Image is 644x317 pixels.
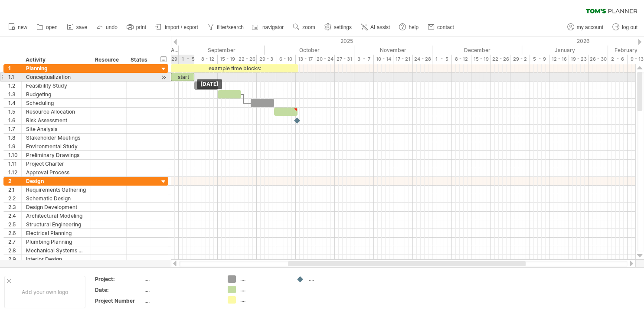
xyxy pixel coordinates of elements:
span: settings [334,24,352,30]
div: Plumbing Planning [26,238,86,246]
a: import / export [153,22,201,33]
div: 8 - 12 [452,55,471,64]
div: example time blocks: [171,64,298,72]
div: 2.2 [8,194,21,203]
div: .... [144,297,217,304]
span: import / export [165,24,198,30]
div: Electrical Planning [26,229,86,237]
div: 1.10 [8,151,21,159]
div: 2.3 [8,203,21,211]
span: save [76,24,87,30]
div: Environmental Study [26,142,86,150]
div: 15 - 19 [471,55,491,64]
div: ​ [251,99,274,107]
div: 1.4 [8,99,21,107]
div: Mechanical Systems Design [26,246,86,255]
a: my account [565,22,606,33]
a: undo [94,22,120,33]
span: log out [622,24,637,30]
a: contact [425,22,457,33]
a: new [6,22,30,33]
div: Requirements Gathering [26,186,86,194]
div: 22 - 26 [237,55,257,64]
div: 26 - 30 [588,55,608,64]
div: September 2025 [179,46,265,55]
div: 1.5 [8,108,21,116]
div: Project: [95,275,143,283]
div: 3 - 7 [354,55,374,64]
div: 5 - 9 [530,55,549,64]
div: 1.11 [8,160,21,168]
div: 20 - 24 [315,55,335,64]
div: .... [240,286,288,293]
div: Interior Design [26,255,86,263]
span: new [18,24,27,30]
a: zoom [291,22,317,33]
div: 12 - 16 [549,55,569,64]
div: 2.6 [8,229,21,237]
div: Design [26,177,86,185]
div: ​ [218,90,241,98]
div: Date: [95,286,143,294]
span: undo [106,24,118,30]
div: .... [309,275,356,283]
div: 2 [8,177,21,185]
div: ​ [274,108,297,116]
div: 2.7 [8,238,21,246]
div: .... [240,275,288,283]
div: 1.8 [8,134,21,142]
div: 1.3 [8,90,21,98]
div: Planning [26,64,86,72]
div: 24 - 28 [413,55,432,64]
div: November 2025 [354,46,432,55]
div: 1 - 5 [179,55,198,64]
div: Project Number [95,297,143,304]
a: help [397,22,421,33]
div: Preliminary Drawings [26,151,86,159]
div: Schematic Design [26,194,86,203]
a: AI assist [359,22,392,33]
div: 2.9 [8,255,21,263]
div: .... [144,286,217,294]
a: filter/search [205,22,246,33]
span: AI assist [370,24,390,30]
span: print [136,24,146,30]
div: 2.5 [8,220,21,229]
div: 19 - 23 [569,55,588,64]
div: Architectural Modeling [26,212,86,220]
div: Stakeholder Meetings [26,134,86,142]
div: 1 [8,64,21,72]
div: Site Analysis [26,125,86,133]
span: contact [437,24,454,30]
div: start [171,73,194,81]
div: Status [131,56,150,64]
span: help [409,24,418,30]
div: scroll to activity [160,73,168,82]
div: Scheduling [26,99,86,107]
span: filter/search [217,24,244,30]
div: 1.7 [8,125,21,133]
a: navigator [251,22,286,33]
div: Risk Assessment [26,116,86,124]
span: zoom [302,24,315,30]
div: 13 - 17 [296,55,315,64]
div: January 2026 [522,46,608,55]
div: 22 - 26 [491,55,510,64]
div: 6 - 10 [276,55,296,64]
span: my account [577,24,603,30]
div: 2.8 [8,246,21,255]
div: Resource [95,56,121,64]
div: Structural Engineering [26,220,86,229]
div: 1.2 [8,82,21,90]
div: 27 - 31 [335,55,354,64]
div: Feasibility Study [26,82,86,90]
div: 2.4 [8,212,21,220]
div: 15 - 19 [218,55,237,64]
a: open [34,22,60,33]
div: October 2025 [265,46,354,55]
div: Approval Process [26,168,86,176]
div: 1.6 [8,116,21,124]
div: 2.1 [8,186,21,194]
div: Add your own logo [4,276,85,308]
div: .... [240,296,288,304]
